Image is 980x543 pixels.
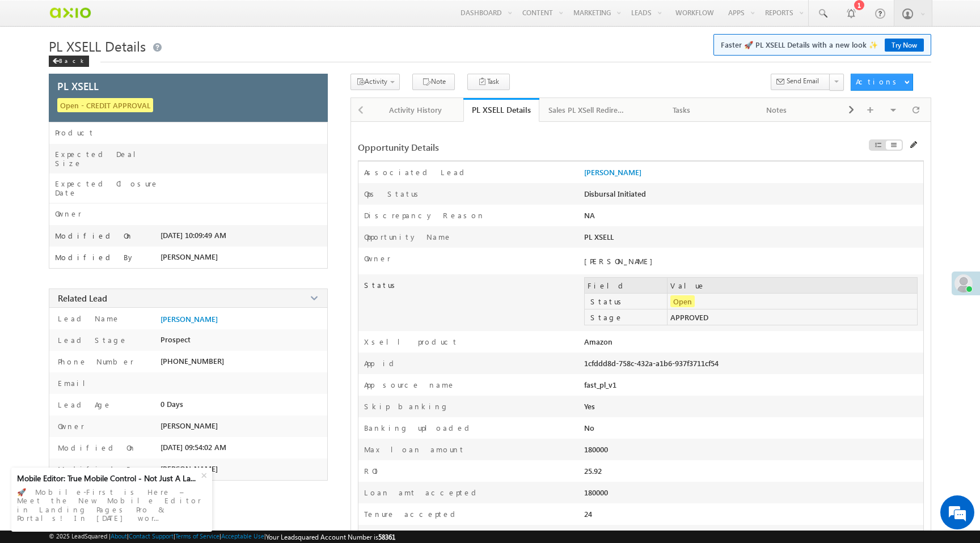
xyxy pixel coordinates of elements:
label: Ops Status [364,189,423,198]
label: Modified On [55,443,136,452]
button: Note [412,74,455,90]
span: [DATE] 09:54:02 AM [160,443,226,452]
div: PL XSELL [584,232,787,248]
label: Expected Deal Size [55,150,160,168]
a: Acceptable Use [221,532,264,540]
div: No [584,423,787,439]
div: Yes [584,401,787,417]
div: Activity History [378,103,454,117]
a: Contact Support [129,532,174,540]
label: Status [588,296,670,306]
div: 180000 [584,487,787,503]
label: Phone Number [55,357,134,366]
div: NA [584,210,787,226]
div: Mobile Editor: True Mobile Control - Not Just A La... [17,473,200,483]
td: APPROVED [668,309,917,325]
label: Lead Name [55,313,120,323]
div: Disbursal Initiated [584,189,787,205]
div: Opportunity Details [358,141,730,153]
div: 1cfddd8d-758c-432a-a1b6-937f3711cf54 [584,358,787,374]
div: fast_pl_v1 [584,380,787,396]
a: Terms of Service [175,532,219,540]
span: PL XSELL Details [49,37,146,55]
div: [PERSON_NAME] [584,256,782,266]
label: ROI [364,466,381,476]
a: PL XSELL Details [463,98,539,122]
img: Custom Logo [49,3,91,23]
label: Modified On [55,231,133,240]
div: Notes [739,103,815,117]
label: App id [364,358,398,368]
label: Modified By [55,464,138,474]
div: Amazon [584,337,787,353]
label: Status [358,274,584,290]
div: PL XSELL Details [472,104,531,115]
a: Tasks [635,98,730,122]
label: Owner [55,209,82,218]
label: Tenure accepted [364,509,459,519]
label: Associated Lead [364,167,468,177]
div: 180000 [584,444,787,460]
a: Activity History [369,98,464,122]
span: Faster 🚀 PL XSELL Details with a new look ✨ [721,39,924,50]
span: Open [670,295,695,307]
span: Your Leadsquared Account Number is [266,533,395,541]
span: [PHONE_NUMBER] [160,357,224,366]
label: Product [55,128,95,137]
span: [DATE] 10:09:49 AM [160,231,226,240]
td: Value [668,278,917,294]
div: Documents [834,103,910,117]
label: Owner [364,253,391,263]
span: Prospect [160,335,191,344]
div: 🚀 Mobile-First is Here – Meet the New Mobile Editor in Landing Pages Pro & Portals! In [DATE] wor... [17,484,206,526]
label: Xsell product [364,337,458,346]
td: Field [585,278,668,294]
span: PL XSELL [57,79,99,93]
span: [PERSON_NAME] [160,421,218,430]
button: Send Email [771,74,830,90]
button: Actions [851,74,913,91]
span: 0 Days [160,400,183,409]
span: Open - CREDIT APPROVAL [57,98,153,112]
div: 24 [584,509,787,525]
label: Email [55,378,94,388]
div: + [196,465,215,484]
label: Skip banking [364,401,449,411]
a: Try Now [885,39,924,52]
label: Max loan amount [364,444,465,454]
label: Modified By [55,253,135,262]
a: [PERSON_NAME] [160,315,218,324]
span: [PERSON_NAME] [160,252,218,261]
div: Back [49,56,89,67]
span: © 2025 LeadSquared | | | | | [49,532,395,541]
a: Documents [825,98,920,122]
div: Sales PL XSell Redirection [548,103,624,117]
label: Stage [588,312,670,322]
span: Send Email [787,76,819,86]
div: Tasks [644,103,720,117]
span: Related Lead [58,292,107,304]
a: Notes [730,98,825,122]
span: 58361 [378,533,395,541]
label: Banking uploaded [364,423,474,432]
label: App source name [364,380,455,389]
label: Expected Closure Date [55,179,160,197]
a: Sales PL XSell Redirection [539,98,635,122]
button: Task [467,74,510,90]
div: Actions [856,77,901,87]
a: About [111,532,127,540]
button: Activity [350,74,400,90]
a: [PERSON_NAME] [584,167,641,177]
label: Owner [55,421,85,431]
span: Activity [365,77,387,86]
span: [PERSON_NAME] [160,464,218,473]
label: Lead Age [55,400,112,409]
label: Discrepancy Reason [364,210,485,220]
label: Opportunity Name [364,232,452,241]
li: Sales PL XSell Redirection [539,98,635,121]
div: 25.92 [584,466,787,482]
label: Lead Stage [55,335,128,345]
label: Loan amt accepted [364,487,480,497]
